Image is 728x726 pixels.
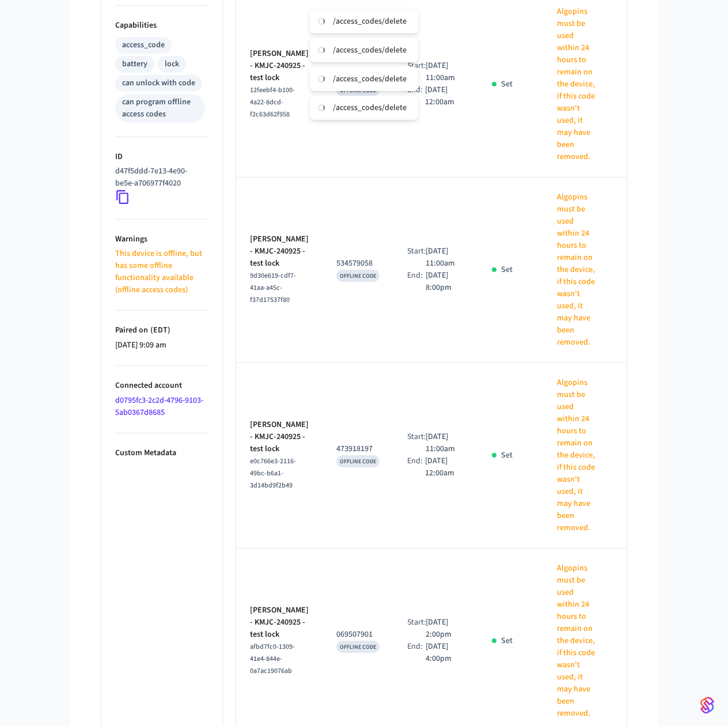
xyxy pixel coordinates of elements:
[250,642,295,676] span: afbd7fc0-1309-41e4-844e-0a7ac19076ab
[407,270,426,294] div: End:
[165,58,179,70] div: lock
[115,248,208,296] p: This device is offline, but has some offline functionality available (offline access codes)
[340,272,376,280] span: OFFLINE CODE
[115,447,208,459] p: Custom Metadata
[115,380,208,392] p: Connected account
[122,39,165,51] div: access_code
[501,78,513,90] p: Set
[115,20,208,32] p: Capabilities
[557,191,596,349] p: Algopins must be used within 24 hours to remain on the device, if this code wasn't used, it may h...
[115,324,208,336] p: Paired on
[501,264,513,276] p: Set
[407,617,426,641] div: Start:
[115,233,208,245] p: Warnings
[501,449,513,462] p: Set
[557,6,596,163] p: Algopins must be used within 24 hours to remain on the device, if this code wasn't used, it may h...
[115,165,204,190] p: d47f5ddd-7e13-4e90-be5e-a706977f4020
[250,233,309,270] p: [PERSON_NAME] - KMJC-240925 - test lock
[122,58,147,70] div: battery
[426,245,464,270] p: [DATE] 11:00am
[426,641,464,665] p: [DATE] 4:00pm
[425,455,464,479] p: [DATE] 12:00am
[407,641,426,665] div: End:
[122,77,195,89] div: can unlock with code
[115,151,208,163] p: ID
[557,562,596,720] p: Algopins must be used within 24 hours to remain on the device, if this code wasn't used, it may h...
[333,16,407,27] div: /access_codes/delete
[250,271,296,305] span: 9d30e619-cdf7-41aa-a45c-f37d17537f80
[333,74,407,84] div: /access_codes/delete
[426,60,464,84] p: [DATE] 11:00am
[250,456,296,490] span: e0c766e3-2116-49bc-b6a1-3d14bd9f2b49
[557,377,596,534] p: Algopins must be used within 24 hours to remain on the device, if this code wasn't used, it may h...
[250,604,309,641] p: [PERSON_NAME] - KMJC-240925 - test lock
[336,629,380,641] p: 069507901
[426,431,464,455] p: [DATE] 11:00am
[425,84,464,108] p: [DATE] 12:00am
[115,339,208,351] p: [DATE] 9:09 am
[426,270,464,294] p: [DATE] 8:00pm
[336,258,380,270] p: 534579058
[250,419,309,455] p: [PERSON_NAME] - KMJC-240925 - test lock
[426,617,464,641] p: [DATE] 2:00pm
[340,643,376,651] span: OFFLINE CODE
[700,696,714,714] img: SeamLogoGradient.69752ec5.svg
[501,635,513,647] p: Set
[250,85,295,119] span: 12feebf4-b100-4a22-8dcd-f2c63d62f958
[148,324,170,336] span: ( EDT )
[336,443,380,455] p: 473918197
[407,455,425,479] div: End:
[407,245,426,270] div: Start:
[115,395,203,418] a: d0795fc3-2c2d-4796-9103-5ab0367d8685
[250,48,309,84] p: [PERSON_NAME] - KMJC-240925 - test lock
[407,431,426,455] div: Start:
[333,103,407,113] div: /access_codes/delete
[122,96,198,120] div: can program offline access codes
[333,45,407,55] div: /access_codes/delete
[340,457,376,466] span: OFFLINE CODE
